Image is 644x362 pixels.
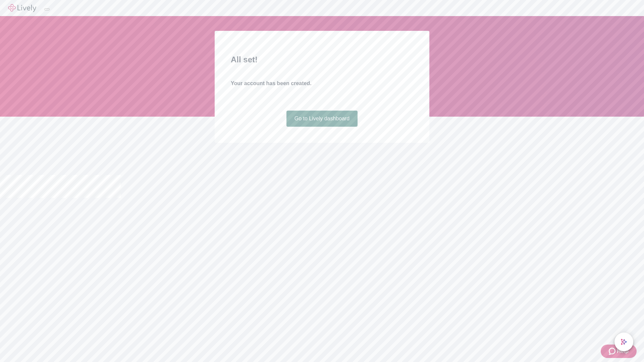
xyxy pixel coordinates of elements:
[621,339,627,345] svg: Lively AI Assistant
[609,347,617,355] svg: Zendesk support icon
[231,54,413,66] h2: All set!
[286,111,358,127] a: Go to Lively dashboard
[231,79,413,87] h4: Your account has been created.
[617,347,629,355] span: Help
[614,333,633,351] button: chat
[8,4,36,12] img: Lively
[44,8,50,10] button: Log out
[601,345,637,358] button: Zendesk support iconHelp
